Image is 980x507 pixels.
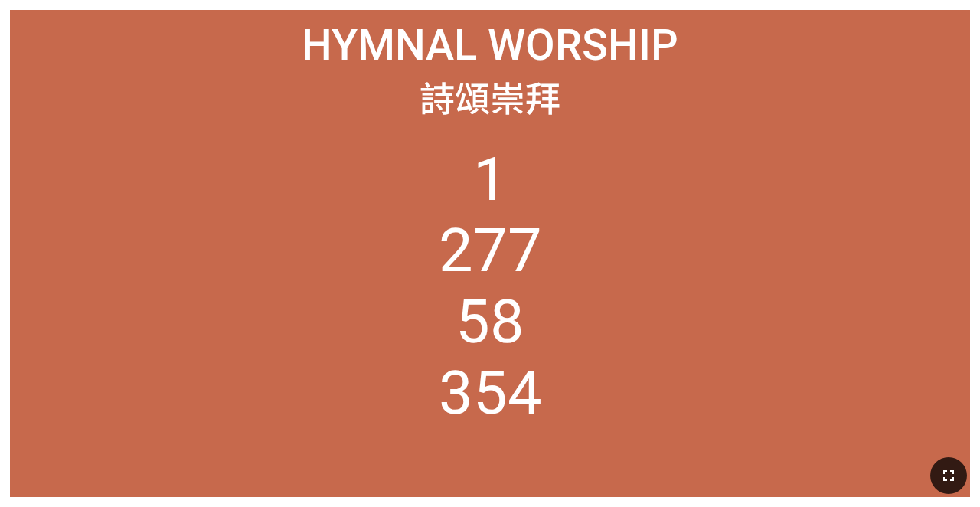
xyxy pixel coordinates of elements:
span: Hymnal Worship [302,20,678,70]
li: 277 [439,214,542,286]
li: 354 [439,357,542,428]
li: 1 [473,143,508,214]
span: 詩頌崇拜 [420,71,560,122]
li: 58 [456,286,524,357]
